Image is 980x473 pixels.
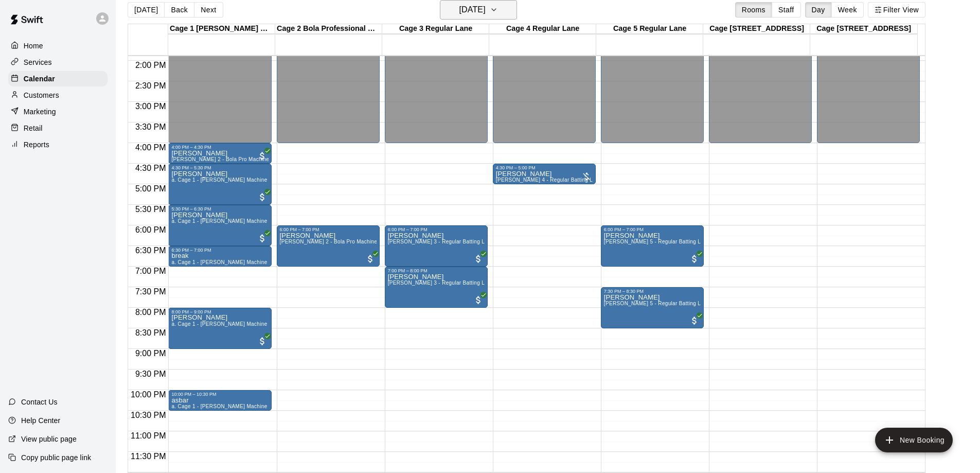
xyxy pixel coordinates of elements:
div: Cage 2 Bola Professional Machine [275,24,382,34]
span: All customers have paid [257,192,268,202]
button: add [875,428,953,452]
button: Filter View [868,2,925,17]
span: 9:00 PM [133,349,169,358]
a: Services [8,55,108,70]
a: Home [8,38,108,54]
div: 6:00 PM – 7:00 PM: Gurdip Saluja [385,225,488,267]
span: [PERSON_NAME] 3 - Regular Batting Lane [388,280,494,286]
button: Week [831,2,864,17]
span: 2:00 PM [133,61,169,69]
div: 4:00 PM – 4:30 PM: Khalid Irfan [168,143,271,164]
a: Retail [8,120,108,136]
span: 5:00 PM [133,184,169,193]
span: [PERSON_NAME] 3 - Regular Batting Lane [388,239,494,244]
p: Marketing [24,107,56,117]
p: Customers [24,90,59,100]
p: View public page [21,434,77,444]
span: [PERSON_NAME] 5 - Regular Batting Lane [604,301,710,306]
p: Services [24,57,52,67]
span: a. Cage 1 - [PERSON_NAME] Machine [171,177,267,183]
span: a. Cage 1 - [PERSON_NAME] Machine [171,321,267,327]
div: 6:00 PM – 7:00 PM: Sudev Pillai [277,225,380,267]
p: Calendar [24,74,55,84]
div: 4:00 PM – 4:30 PM [171,145,268,150]
span: a. Cage 1 - [PERSON_NAME] Machine [171,404,267,409]
span: 6:30 PM [133,246,169,255]
div: 6:00 PM – 7:00 PM: Akshath Majumder [601,225,704,267]
span: [PERSON_NAME] 4 - Regular Batting Lane [496,177,602,183]
span: 11:00 PM [128,431,168,440]
span: All customers have paid [689,316,700,326]
span: 4:30 PM [133,164,169,172]
span: 5:30 PM [133,205,169,214]
span: 6:00 PM [133,225,169,234]
span: All customers have paid [365,254,376,264]
button: Day [805,2,832,17]
span: 2:30 PM [133,81,169,90]
div: 5:30 PM – 6:30 PM: Bhaskar Saripella [168,205,271,246]
div: 7:00 PM – 8:00 PM [388,268,485,273]
a: Reports [8,137,108,152]
span: All customers have paid [257,336,268,346]
h6: [DATE] [459,3,486,17]
span: [PERSON_NAME] 2 - Bola Pro Machine Lane [280,239,391,244]
span: a. Cage 1 - [PERSON_NAME] Machine [171,218,267,224]
span: 11:30 PM [128,452,168,461]
div: 6:30 PM – 7:00 PM: break [168,246,271,267]
span: All customers have paid [689,254,700,264]
span: 9:30 PM [133,370,169,378]
button: Rooms [735,2,772,17]
button: Next [194,2,223,17]
div: 4:30 PM – 5:00 PM: khalid [493,164,596,184]
p: Home [24,41,43,51]
button: Back [164,2,194,17]
span: 3:00 PM [133,102,169,111]
div: 5:30 PM – 6:30 PM [171,206,268,212]
button: Staff [772,2,801,17]
span: All customers have paid [473,254,484,264]
a: Calendar [8,71,108,86]
div: 10:00 PM – 10:30 PM: asbar [168,390,271,411]
span: 8:00 PM [133,308,169,317]
p: Retail [24,123,43,133]
div: Cage [STREET_ADDRESS] [810,24,917,34]
span: 7:30 PM [133,287,169,296]
span: 3:30 PM [133,122,169,131]
a: Customers [8,87,108,103]
a: Marketing [8,104,108,119]
button: [DATE] [128,2,165,17]
span: All customers have paid [473,295,484,305]
div: Cage 3 Regular Lane [382,24,489,34]
div: Cage 1 [PERSON_NAME] Machine [168,24,275,34]
span: 10:00 PM [128,390,168,399]
div: 4:30 PM – 5:30 PM [171,165,268,170]
span: [PERSON_NAME] 5 - Regular Batting Lane [604,239,710,244]
div: Cage 5 Regular Lane [596,24,703,34]
div: 7:00 PM – 8:00 PM: Gurdip Saluja [385,267,488,308]
span: 10:30 PM [128,411,168,419]
div: Cage 4 Regular Lane [489,24,596,34]
span: 7:00 PM [133,267,169,275]
span: All customers have paid [257,151,268,161]
span: 8:30 PM [133,328,169,337]
p: Help Center [21,415,60,426]
div: 6:30 PM – 7:00 PM [171,248,268,253]
span: All customers have paid [257,233,268,243]
span: a. Cage 1 - [PERSON_NAME] Machine [171,259,267,265]
p: Copy public page link [21,452,91,463]
div: 4:30 PM – 5:00 PM [496,165,593,170]
div: 8:00 PM – 9:00 PM: Ajay Bhora [168,308,271,349]
div: 10:00 PM – 10:30 PM [171,392,268,397]
p: Reports [24,139,49,150]
div: 7:30 PM – 8:30 PM [604,289,701,294]
div: 4:30 PM – 5:30 PM: Raheel K [168,164,271,205]
div: 6:00 PM – 7:00 PM [388,227,485,232]
span: 4:00 PM [133,143,169,152]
